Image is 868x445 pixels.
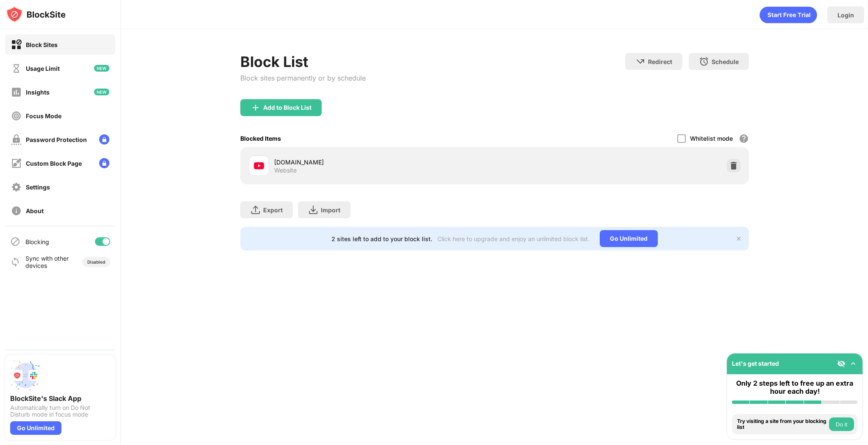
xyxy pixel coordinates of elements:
[10,404,110,418] div: Automatically turn on Do Not Disturb mode in focus mode
[26,65,60,72] div: Usage Limit
[732,379,857,395] div: Only 2 steps left to free up an extra hour each day!
[274,167,297,174] div: Website
[10,394,110,403] div: BlockSite's Slack App
[263,104,312,111] div: Add to Block List
[11,134,22,145] img: password-protection-off.svg
[274,158,495,167] div: [DOMAIN_NAME]
[690,135,733,142] div: Whitelist mode
[829,417,854,431] button: Do it
[240,53,366,70] div: Block List
[254,161,264,171] img: favicons
[759,6,817,23] div: animation
[837,11,854,19] div: Login
[10,421,61,435] div: Go Unlimited
[321,206,340,214] div: Import
[10,236,20,247] img: blocking-icon.svg
[240,135,281,142] div: Blocked Items
[331,235,432,242] div: 2 sites left to add to your block list.
[11,158,22,169] img: customize-block-page-off.svg
[263,206,283,214] div: Export
[735,235,742,242] img: x-button.svg
[26,41,58,48] div: Block Sites
[26,184,50,191] div: Settings
[737,418,827,431] div: Try visiting a site from your blocking list
[87,259,105,264] div: Disabled
[11,182,22,192] img: settings-off.svg
[11,111,22,121] img: focus-off.svg
[25,238,49,245] div: Blocking
[11,87,22,97] img: insights-off.svg
[26,112,61,120] div: Focus Mode
[26,136,87,143] div: Password Protection
[10,360,41,391] img: push-slack.svg
[26,160,82,167] div: Custom Block Page
[240,74,366,82] div: Block sites permanently or by schedule
[600,230,658,247] div: Go Unlimited
[99,134,109,145] img: lock-menu.svg
[10,257,20,267] img: sync-icon.svg
[11,206,22,216] img: about-off.svg
[732,360,779,367] div: Let's get started
[11,63,22,74] img: time-usage-off.svg
[437,235,590,242] div: Click here to upgrade and enjoy an unlimited block list.
[99,158,109,168] img: lock-menu.svg
[26,207,44,214] div: About
[6,6,66,23] img: logo-blocksite.svg
[25,255,69,269] div: Sync with other devices
[837,359,846,368] img: eye-not-visible.svg
[26,89,50,96] div: Insights
[849,359,857,368] img: omni-setup-toggle.svg
[94,65,109,72] img: new-icon.svg
[94,89,109,95] img: new-icon.svg
[648,58,672,65] div: Redirect
[11,39,22,50] img: block-on.svg
[712,58,739,65] div: Schedule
